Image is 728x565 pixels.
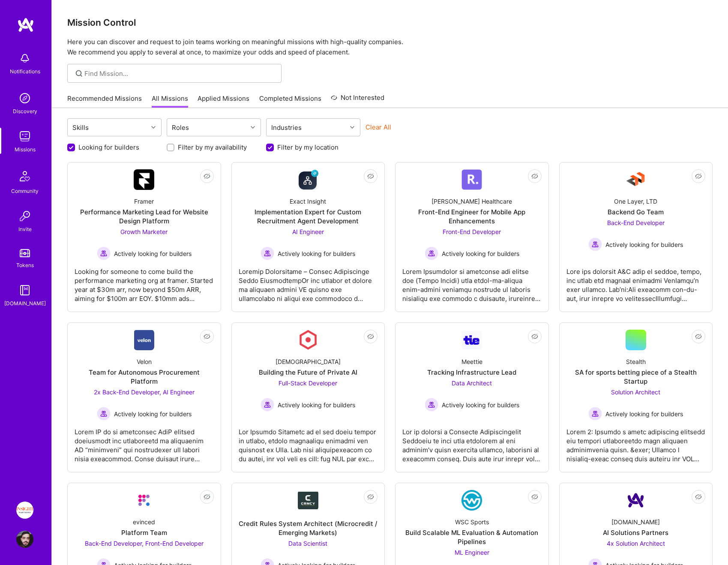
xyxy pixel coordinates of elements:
[134,197,154,206] div: Framer
[278,249,355,258] span: Actively looking for builders
[402,330,542,465] a: Company LogoMeettieTracking Infrastructure LeadData Architect Actively looking for buildersActive...
[16,261,34,270] div: Tokens
[603,528,668,537] div: AI Solutions Partners
[608,207,664,216] div: Backend Go Team
[239,169,378,305] a: Company LogoExact InsightImplementation Expert for Custom Recruitment Agent DevelopmentAI Enginee...
[298,492,318,509] img: Company Logo
[607,219,665,226] span: Back-End Developer
[20,249,30,257] img: tokens
[84,69,275,78] input: Find Mission...
[239,519,378,537] div: Credit Rules System Architect (Microcredit / Emerging Markets)
[695,173,702,180] i: icon EyeClosed
[75,260,214,303] div: Looking for someone to come build the performance marketing org at framer. Started year at $30m a...
[16,50,33,67] img: bell
[607,540,665,547] span: 4x Solution Architect
[204,333,210,340] i: icon EyeClosed
[614,197,657,206] div: One Layer, LTD
[605,409,683,418] span: Actively looking for builders
[443,228,501,235] span: Front-End Developer
[14,531,36,548] a: User Avatar
[298,169,318,190] img: Company Logo
[75,421,214,463] div: Lorem IP do si ametconsec AdiP elitsed doeiusmodt inc utlaboreetd ma aliquaenim AD “minimveni” qu...
[75,207,214,225] div: Performance Marketing Lead for Website Design Platform
[566,330,706,465] a: StealthSA for sports betting piece of a Stealth StartupSolution Architect Actively looking for bu...
[74,69,84,78] i: icon SearchGrey
[461,331,482,349] img: Company Logo
[367,333,374,340] i: icon EyeClosed
[120,228,168,235] span: Growth Marketer
[16,128,33,145] img: teamwork
[531,493,538,500] i: icon EyeClosed
[531,333,538,340] i: icon EyeClosed
[137,357,152,366] div: Velon
[367,493,374,500] i: icon EyeClosed
[290,197,326,206] div: Exact Insight
[114,249,192,258] span: Actively looking for builders
[134,169,154,190] img: Company Logo
[425,398,438,412] img: Actively looking for builders
[626,357,646,366] div: Stealth
[16,90,33,107] img: discovery
[427,368,516,377] div: Tracking Infrastructure Lead
[626,490,646,511] img: Company Logo
[425,246,438,260] img: Actively looking for builders
[78,143,139,152] label: Looking for builders
[566,421,706,463] div: Lorem 2: Ipsumdo s ametc adipiscing elitsedd eiu tempori utlaboreetdo magn aliquaen adminimvenia ...
[402,528,542,546] div: Build Scalable ML Evaluation & Automation Pipelines
[133,517,155,526] div: evinced
[151,125,156,129] i: icon Chevron
[97,407,111,421] img: Actively looking for builders
[695,493,702,500] i: icon EyeClosed
[97,246,111,260] img: Actively looking for builders
[298,330,318,350] img: Company Logo
[442,400,519,409] span: Actively looking for builders
[402,169,542,305] a: Company Logo[PERSON_NAME] HealthcareFront-End Engineer for Mobile App EnhancementsFront-End Devel...
[13,107,37,116] div: Discovery
[16,282,33,299] img: guide book
[531,173,538,180] i: icon EyeClosed
[261,246,274,260] img: Actively looking for builders
[402,260,542,303] div: Lorem Ipsumdolor si ametconse adi elitse doe (Tempo Incidi) utla etdol-ma-aliqua enim-admini veni...
[259,94,321,108] a: Completed Missions
[276,357,341,366] div: [DEMOGRAPHIC_DATA]
[292,228,324,235] span: AI Engineer
[288,540,327,547] span: Data Scientist
[566,368,706,386] div: SA for sports betting piece of a Stealth Startup
[461,357,482,366] div: Meettie
[67,17,713,28] h3: Mission Control
[251,125,255,129] i: icon Chevron
[85,540,204,547] span: Back-End Developer, Front-End Developer
[18,225,32,234] div: Invite
[94,388,195,396] span: 2x Back-End Developer, AI Engineer
[67,94,142,108] a: Recommended Missions
[114,409,192,418] span: Actively looking for builders
[239,260,378,303] div: Loremip Dolorsitame – Consec Adipiscinge Seddo EiusmodtempOr inc utlabor et dolore ma aliquaen ad...
[277,143,339,152] label: Filter by my location
[350,125,354,129] i: icon Chevron
[588,407,602,421] img: Actively looking for builders
[170,121,191,134] div: Roles
[431,197,512,206] div: [PERSON_NAME] Healthcare
[16,502,33,519] img: Insight Partners: Data & AI - Sourcing
[75,169,214,305] a: Company LogoFramerPerformance Marketing Lead for Website Design PlatformGrowth Marketer Actively ...
[611,388,660,396] span: Solution Architect
[10,67,40,76] div: Notifications
[16,207,33,225] img: Invite
[15,145,36,154] div: Missions
[605,240,683,249] span: Actively looking for builders
[178,143,247,152] label: Filter by my availability
[269,121,304,134] div: Industries
[75,330,214,465] a: Company LogoVelonTeam for Autonomous Procurement Platform2x Back-End Developer, AI Engineer Activ...
[14,502,36,519] a: Insight Partners: Data & AI - Sourcing
[198,94,249,108] a: Applied Missions
[452,379,492,387] span: Data Architect
[15,166,35,186] img: Community
[134,330,154,350] img: Company Logo
[204,173,210,180] i: icon EyeClosed
[11,186,39,195] div: Community
[695,333,702,340] i: icon EyeClosed
[279,379,337,387] span: Full-Stack Developer
[455,517,489,526] div: WSC Sports
[16,531,33,548] img: User Avatar
[626,169,646,190] img: Company Logo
